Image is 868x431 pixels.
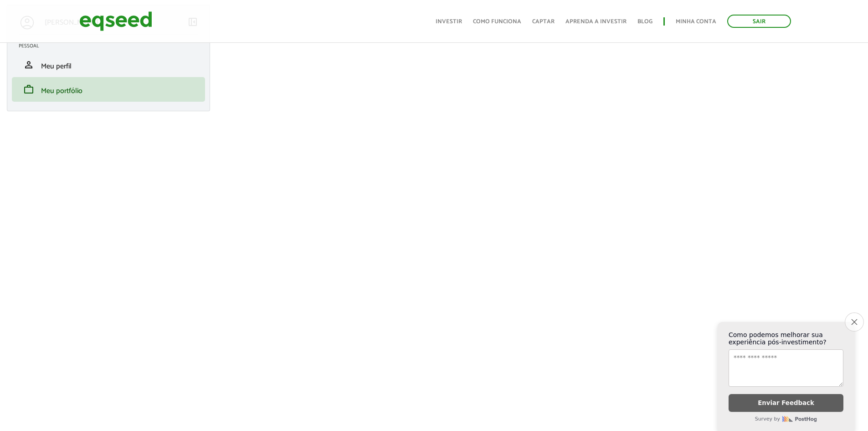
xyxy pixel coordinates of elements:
a: Sair [727,15,791,28]
a: Captar [532,19,555,25]
li: Meu perfil [12,52,205,77]
span: work [23,84,34,95]
span: Meu perfil [41,60,72,73]
a: personMeu perfil [19,59,198,70]
a: Como funciona [473,19,521,25]
h2: Pessoal [19,43,205,49]
img: EqSeed [79,9,152,33]
a: Aprenda a investir [565,19,627,25]
a: Minha conta [676,19,716,25]
span: person [23,59,34,70]
li: Meu portfólio [12,77,205,102]
span: Meu portfólio [41,85,82,97]
a: workMeu portfólio [19,84,198,95]
a: Investir [436,19,462,25]
a: Blog [637,19,652,25]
